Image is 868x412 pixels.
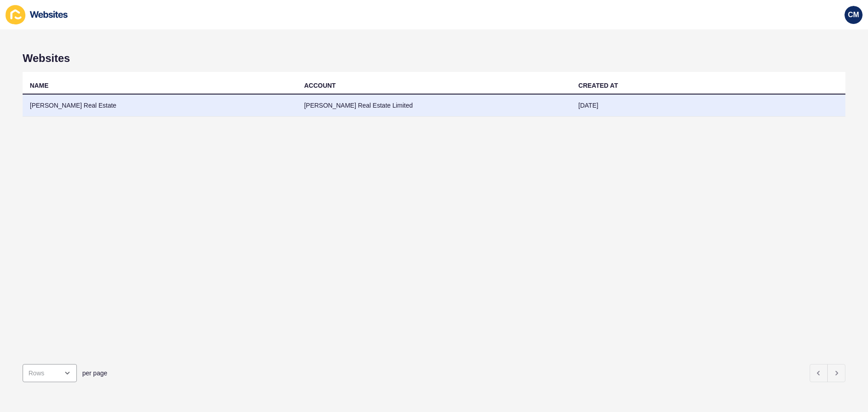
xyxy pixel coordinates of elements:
[23,364,77,382] div: open menu
[304,81,336,90] div: ACCOUNT
[578,81,618,90] div: CREATED AT
[30,81,48,90] div: NAME
[23,52,845,65] h1: Websites
[848,10,859,19] span: CM
[23,95,297,117] td: [PERSON_NAME] Real Estate
[571,95,845,117] td: [DATE]
[82,369,107,378] span: per page
[297,95,571,117] td: [PERSON_NAME] Real Estate Limited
